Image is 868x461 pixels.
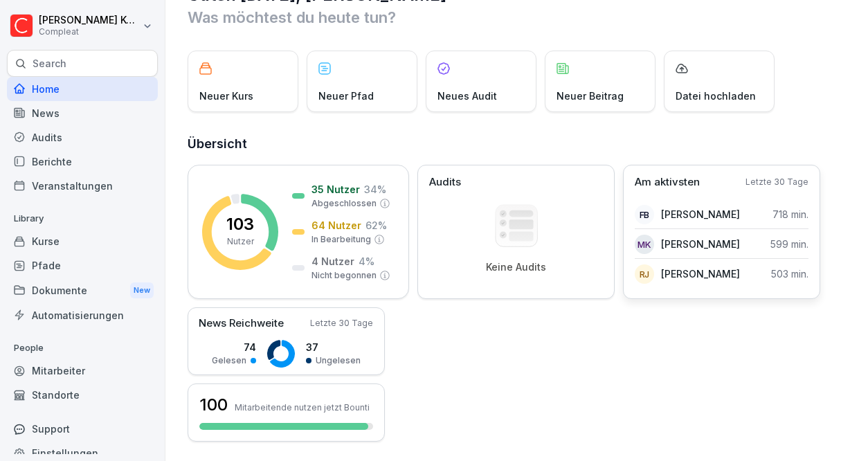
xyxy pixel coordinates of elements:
a: DokumenteNew [7,278,158,303]
a: Automatisierungen [7,303,158,327]
p: Nicht begonnen [311,269,377,282]
p: Am aktivsten [635,174,700,190]
div: RJ [635,264,654,284]
p: Compleat [39,27,140,37]
p: [PERSON_NAME] [661,207,740,222]
p: [PERSON_NAME] [661,237,740,251]
p: Neuer Pfad [318,89,374,103]
p: In Bearbeitung [311,233,371,246]
div: FB [635,205,654,224]
p: Datei hochladen [676,89,756,103]
p: [PERSON_NAME] Kohler [39,15,140,26]
h3: 100 [199,393,228,417]
a: Home [7,77,158,101]
a: Mitarbeiter [7,359,158,383]
p: Neuer Beitrag [557,89,624,103]
p: 4 % [359,254,374,269]
a: Pfade [7,253,158,278]
p: 37 [306,340,361,354]
div: MK [635,235,654,254]
div: Support [7,417,158,441]
p: Keine Audits [486,261,546,273]
p: Gelesen [212,354,246,367]
p: 718 min. [772,207,808,222]
p: 64 Nutzer [311,218,361,233]
div: New [130,282,154,298]
p: Letzte 30 Tage [310,317,373,329]
p: 599 min. [770,237,808,251]
a: Audits [7,125,158,150]
p: 103 [226,216,254,233]
p: News Reichweite [199,316,284,332]
p: 74 [212,340,256,354]
a: Berichte [7,150,158,174]
p: Nutzer [227,235,254,248]
p: 4 Nutzer [311,254,354,269]
p: Search [33,57,66,71]
div: Dokumente [7,278,158,303]
p: Neuer Kurs [199,89,253,103]
p: Letzte 30 Tage [745,176,808,188]
p: Neues Audit [437,89,497,103]
p: Abgeschlossen [311,197,377,210]
p: Audits [429,174,461,190]
p: People [7,337,158,359]
p: Was möchtest du heute tun? [188,6,847,28]
p: 503 min. [771,266,808,281]
a: Veranstaltungen [7,174,158,198]
p: 35 Nutzer [311,182,360,197]
p: Mitarbeitende nutzen jetzt Bounti [235,402,370,413]
a: Standorte [7,383,158,407]
a: Kurse [7,229,158,253]
p: Ungelesen [316,354,361,367]
p: [PERSON_NAME] [661,266,740,281]
p: 34 % [364,182,386,197]
h2: Übersicht [188,134,847,154]
a: News [7,101,158,125]
p: 62 % [365,218,387,233]
p: Library [7,208,158,230]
